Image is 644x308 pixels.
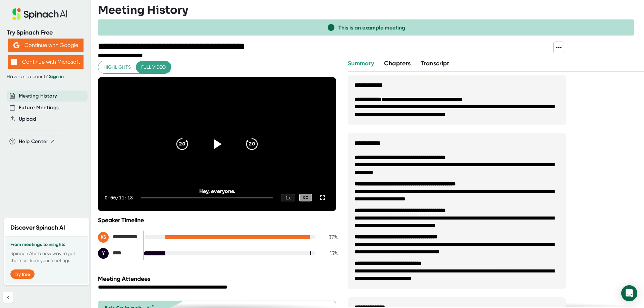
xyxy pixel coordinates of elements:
span: Highlights [104,63,131,71]
button: Continue with Microsoft [8,55,84,69]
p: Spinach AI is a new way to get the most from your meetings [10,250,83,264]
div: Open Intercom Messenger [621,285,637,301]
div: 13 % [321,250,338,256]
img: Aehbyd4JwY73AAAAAElFTkSuQmCC [13,42,19,48]
div: 87 % [321,234,338,240]
div: Have an account? [7,74,85,80]
div: Meeting Attendees [98,275,339,283]
span: Chapters [384,60,411,67]
button: Chapters [384,59,411,68]
div: Karin Sharon [98,232,138,243]
div: Speaker Timeline [98,217,338,224]
button: Future Meetings [19,104,59,112]
button: Upload [19,115,36,123]
button: Collapse sidebar [3,292,13,303]
h3: Meeting History [98,4,188,16]
div: KS [98,232,109,243]
div: Hey, everyone. [122,188,312,194]
div: Yoav [98,248,138,259]
button: Try free [10,269,35,279]
h3: From meetings to insights [10,242,83,247]
span: Summary [348,60,374,67]
button: Help Center [19,138,55,145]
button: Summary [348,59,374,68]
div: Try Spinach Free [7,29,85,37]
div: 1 x [281,194,295,201]
span: Help Center [19,138,48,145]
button: Full video [136,61,171,73]
div: Y [98,248,109,259]
button: Highlights [98,61,136,73]
div: 0:00 / 11:18 [105,195,133,200]
button: Transcript [421,59,449,68]
a: Sign in [49,74,64,79]
span: Transcript [421,60,449,67]
button: Meeting History [19,92,57,100]
button: Continue with Google [8,39,84,52]
span: Full video [141,63,166,71]
div: CC [299,194,312,201]
span: This is an example meeting [338,24,405,31]
h2: Discover Spinach AI [10,223,65,232]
